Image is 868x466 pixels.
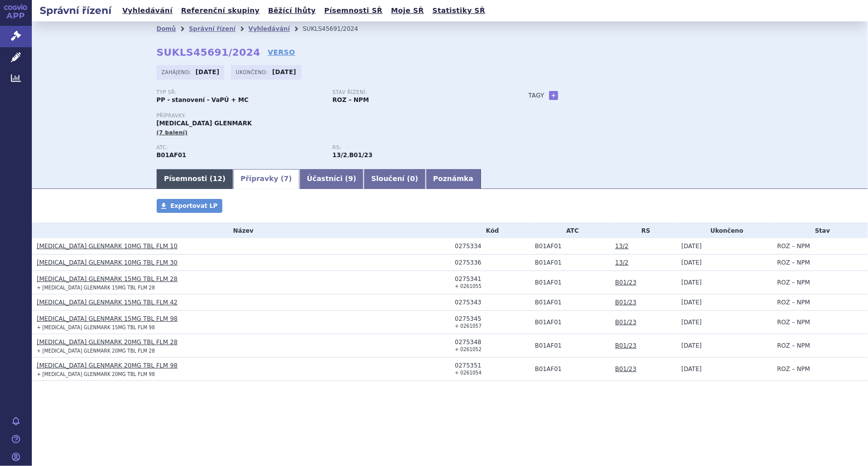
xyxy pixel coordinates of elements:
a: B01/23 [615,366,637,373]
a: Přípravky (7) [233,169,299,189]
td: ROZ – NPM [772,311,868,334]
a: Písemnosti (12) [157,169,233,189]
span: [MEDICAL_DATA] GLENMARK [157,120,252,127]
td: ROZ – NPM [772,255,868,271]
div: 0275334 [455,243,530,250]
td: RIVAROXABAN [530,311,610,334]
a: [MEDICAL_DATA] GLENMARK 10MG TBL FLM 30 [37,259,178,266]
strong: gatrany a xabany vyšší síly [349,152,373,159]
div: 0275336 [455,259,530,266]
small: + [MEDICAL_DATA] GLENMARK 20MG TBL FLM 98 [37,372,155,377]
span: 7 [284,175,289,183]
a: Exportovat LP [157,199,223,213]
a: [MEDICAL_DATA] GLENMARK 15MG TBL FLM 42 [37,299,178,306]
a: [MEDICAL_DATA] GLENMARK 15MG TBL FLM 98 [37,315,178,322]
strong: SUKLS45691/2024 [157,46,261,58]
th: Název [32,223,450,238]
p: Přípravky: [157,113,509,119]
a: B01/23 [615,299,637,306]
a: [MEDICAL_DATA] GLENMARK 15MG TBL FLM 28 [37,276,178,282]
a: Běžící lhůty [265,4,319,17]
a: Statistiky SŘ [429,4,488,17]
a: Správní řízení [189,25,236,32]
a: B01/23 [615,319,637,326]
a: Domů [157,25,176,32]
a: B01/23 [615,279,637,286]
th: RS [610,223,676,238]
span: 9 [348,175,353,183]
strong: [DATE] [195,69,219,76]
a: + [549,91,558,100]
td: RIVAROXABAN [530,358,610,381]
th: ATC [530,223,610,238]
strong: RIVAROXABAN [157,152,187,159]
strong: ROZ – NPM [333,96,369,103]
span: [DATE] [681,366,702,373]
p: Stav řízení: [333,90,499,95]
th: Stav [772,223,868,238]
strong: léčiva k terapii nebo k profylaxi tromboembolických onemocnění, přímé inhibitory faktoru Xa a tro... [333,152,347,159]
td: ROZ – NPM [772,271,868,294]
a: Vyhledávání [248,25,289,32]
span: Exportovat LP [171,202,218,209]
span: 12 [213,175,222,183]
span: 0 [410,175,415,183]
th: Ukončeno [676,223,772,238]
p: RS: [333,145,499,151]
small: + 0261054 [455,370,482,375]
td: ROZ – NPM [772,334,868,358]
span: [DATE] [681,259,702,266]
small: + 0261052 [455,347,482,352]
span: [DATE] [681,243,702,250]
li: SUKLS45691/2024 [303,21,371,36]
span: (7 balení) [157,129,188,136]
th: Kód [450,223,530,238]
div: 0275351 [455,362,530,369]
a: Účastníci (9) [299,169,364,189]
small: + 0261055 [455,283,482,289]
span: Ukončeno: [236,68,270,76]
small: + 0261057 [455,323,482,329]
div: 0275341 [455,276,530,282]
small: + [MEDICAL_DATA] GLENMARK 15MG TBL FLM 98 [37,325,155,330]
a: [MEDICAL_DATA] GLENMARK 20MG TBL FLM 28 [37,339,178,346]
a: Sloučení (0) [364,169,425,189]
a: Vyhledávání [119,4,176,17]
td: RIVAROXABAN [530,271,610,294]
div: , [333,145,509,160]
p: ATC: [157,145,323,151]
div: 0275348 [455,339,530,346]
a: 13/2 [615,259,629,266]
h3: Tagy [529,90,545,101]
span: [DATE] [681,279,702,286]
td: RIVAROXABAN [530,238,610,255]
td: ROZ – NPM [772,294,868,311]
td: RIVAROXABAN [530,294,610,311]
h2: Správní řízení [32,3,119,17]
a: 13/2 [615,243,629,250]
td: ROZ – NPM [772,358,868,381]
span: [DATE] [681,299,702,306]
span: [DATE] [681,319,702,326]
small: + [MEDICAL_DATA] GLENMARK 20MG TBL FLM 28 [37,348,155,354]
a: Písemnosti SŘ [321,4,386,17]
a: [MEDICAL_DATA] GLENMARK 10MG TBL FLM 10 [37,243,178,250]
p: Typ SŘ: [157,90,323,95]
strong: PP - stanovení - VaPÚ + MC [157,96,249,103]
a: [MEDICAL_DATA] GLENMARK 20MG TBL FLM 98 [37,362,178,369]
a: Poznámka [426,169,481,189]
div: 0275343 [455,299,530,306]
td: ROZ – NPM [772,238,868,255]
a: VERSO [268,47,295,57]
strong: [DATE] [272,69,296,76]
span: Zahájeno: [162,68,193,76]
small: + [MEDICAL_DATA] GLENMARK 15MG TBL FLM 28 [37,285,155,290]
a: B01/23 [615,342,637,349]
div: 0275345 [455,315,530,322]
td: RIVAROXABAN [530,255,610,271]
a: Referenční skupiny [178,4,263,17]
span: [DATE] [681,342,702,349]
td: RIVAROXABAN [530,334,610,358]
a: Moje SŘ [388,4,427,17]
